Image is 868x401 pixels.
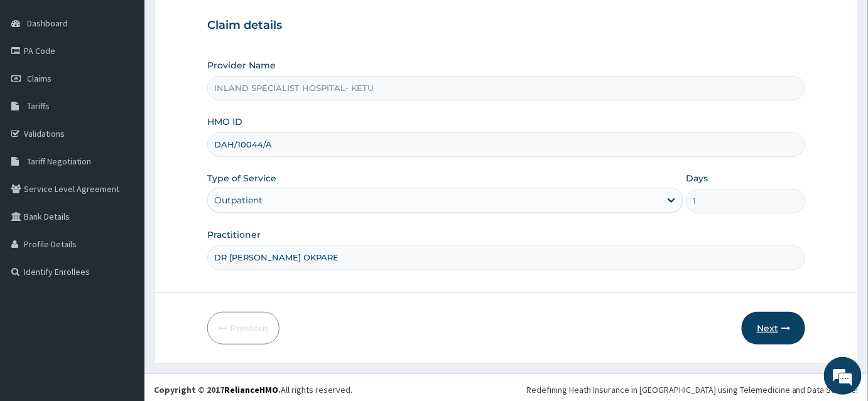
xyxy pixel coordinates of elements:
[224,384,278,395] a: RelianceHMO
[27,156,91,167] span: Tariff Negotiation
[207,228,261,241] label: Practitioner
[207,245,805,270] input: Enter Name
[214,194,263,206] div: Outpatient
[742,312,805,345] button: Next
[207,19,805,33] h3: Claim details
[27,100,50,112] span: Tariffs
[207,172,276,184] label: Type of Service
[27,73,52,84] span: Claims
[526,383,859,396] div: Redefining Heath Insurance in [GEOGRAPHIC_DATA] using Telemedicine and Data Science!
[207,312,279,345] button: Previous
[207,59,276,72] label: Provider Name
[154,384,281,395] strong: Copyright © 2017 .
[27,18,68,29] span: Dashboard
[686,172,708,184] label: Days
[207,115,242,128] label: HMO ID
[207,132,805,157] input: Enter HMO ID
